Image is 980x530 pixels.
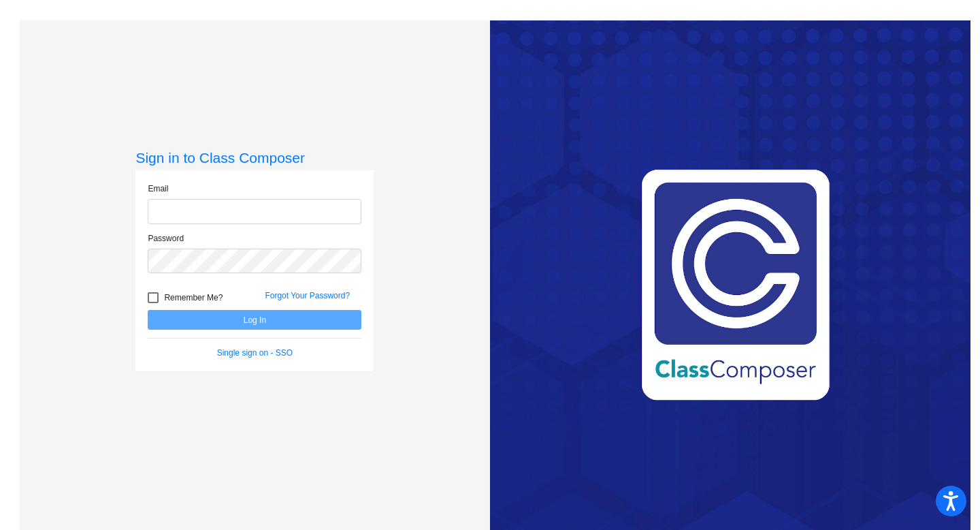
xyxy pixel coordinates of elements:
a: Forgot Your Password? [265,291,350,300]
a: Single sign on - SSO [217,348,293,358]
label: Password [148,232,184,245]
h3: Sign in to Class Composer [135,149,374,166]
label: Email [148,183,168,195]
button: Log In [148,310,361,330]
span: Remember Me? [164,290,223,306]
